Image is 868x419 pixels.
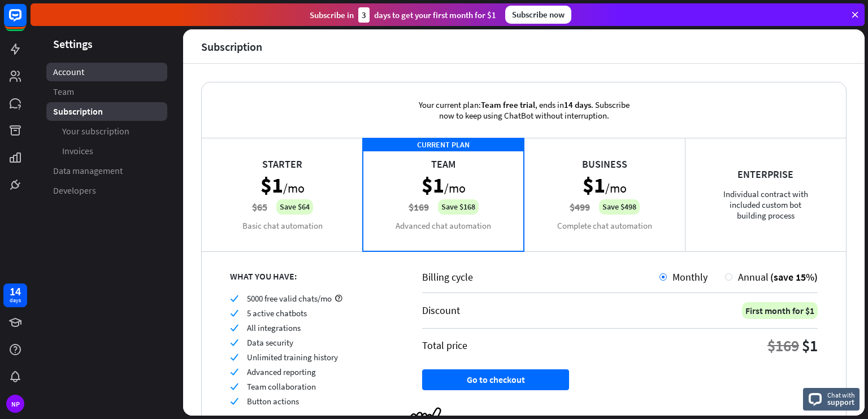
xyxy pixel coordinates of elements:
[230,309,238,317] i: check
[422,339,467,352] div: Total price
[53,66,84,78] span: Account
[247,366,316,377] span: Advanced reporting
[564,99,591,110] span: 14 days
[62,145,93,157] span: Invoices
[230,397,238,405] i: check
[201,40,262,53] div: Subscription
[738,270,769,283] span: Annual
[827,397,855,407] span: support
[672,270,708,283] span: Monthly
[247,381,316,392] span: Team collaboration
[402,82,645,138] div: Your current plan: , ends in . Subscribe now to keep using ChatBot without interruption.
[53,185,96,197] span: Developers
[770,270,818,283] span: (save 15%)
[3,283,27,307] a: 14 days
[481,99,535,110] span: Team free trial
[247,293,332,304] span: 5000 free valid chats/mo
[62,125,129,137] span: Your subscription
[247,308,307,318] span: 5 active chatbots
[46,162,167,180] a: Data management
[742,302,818,319] div: First month for $1
[46,122,167,141] a: Your subscription
[46,63,167,81] a: Account
[230,368,238,376] i: check
[53,165,123,177] span: Data management
[46,82,167,101] a: Team
[230,324,238,332] i: check
[358,7,370,23] div: 3
[230,270,394,282] div: WHAT YOU HAVE:
[10,296,21,304] div: days
[46,181,167,200] a: Developers
[53,86,74,98] span: Team
[422,270,659,283] div: Billing cycle
[230,353,238,361] i: check
[767,335,799,356] div: $169
[802,335,818,356] div: $1
[46,142,167,160] a: Invoices
[10,286,21,296] div: 14
[6,395,24,413] div: NP
[247,352,338,363] span: Unlimited training history
[247,337,293,348] span: Data security
[827,390,855,400] span: Chat with
[53,106,103,117] span: Subscription
[247,396,299,407] span: Button actions
[422,369,569,390] button: Go to checkout
[505,6,571,24] div: Subscribe now
[422,304,460,317] div: Discount
[310,7,496,23] div: Subscribe in days to get your first month for $1
[230,294,238,303] i: check
[31,36,183,51] header: Settings
[230,382,238,391] i: check
[230,338,238,347] i: check
[9,5,43,38] button: Open LiveChat chat widget
[247,322,301,333] span: All integrations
